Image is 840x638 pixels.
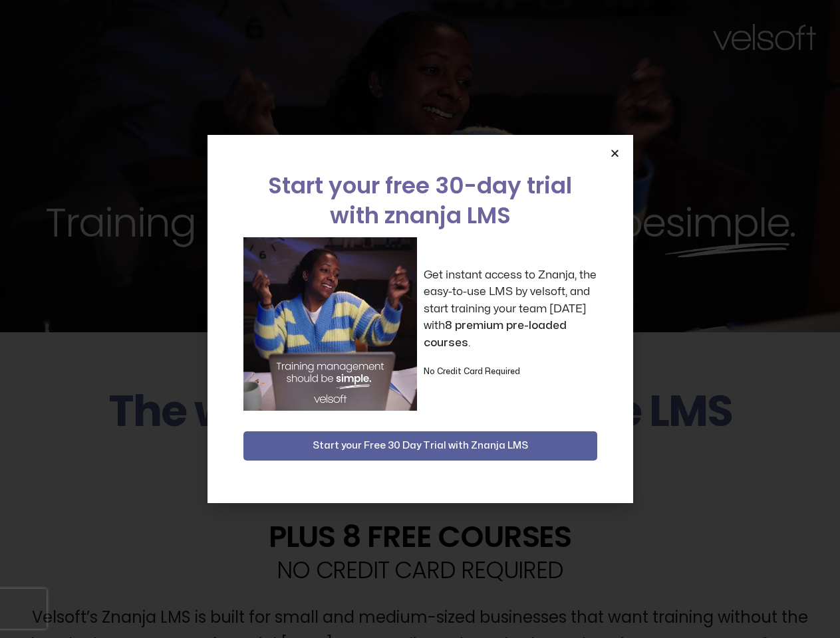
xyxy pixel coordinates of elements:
[243,431,597,461] button: Start your Free 30 Day Trial with Znanja LMS
[243,237,417,411] img: a woman sitting at her laptop dancing
[424,320,567,348] strong: 8 premium pre-loaded courses
[424,368,520,375] strong: No Credit Card Required
[243,171,597,231] h2: Start your free 30-day trial with znanja LMS
[313,438,528,454] span: Start your Free 30 Day Trial with Znanja LMS
[610,148,620,158] a: Close
[424,266,597,352] p: Get instant access to Znanja, the easy-to-use LMS by velsoft, and start training your team [DATE]...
